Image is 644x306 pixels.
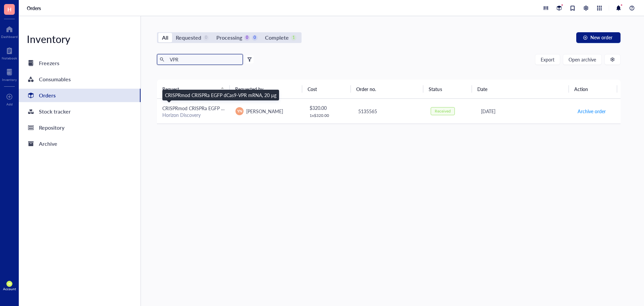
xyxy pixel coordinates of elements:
span: Export [541,57,554,62]
div: Received [435,108,451,114]
input: Find orders in table [167,54,240,64]
span: MR [8,282,11,285]
div: Inventory [19,32,141,46]
div: Orders [39,91,56,100]
td: 5135565 [352,99,425,124]
th: Request [157,80,230,98]
span: H [7,5,11,13]
div: Requested [176,33,201,42]
div: Freezers [39,58,59,68]
span: Archive order [578,107,606,115]
a: Inventory [2,67,17,82]
div: Notebook [2,56,17,60]
div: Repository [39,123,64,132]
div: Complete [265,33,288,42]
span: CRISPRmod CRISPRa EGFP dCas9-VPR mRNA, 20 µg [162,105,274,112]
a: Notebook [2,45,17,60]
th: Order no. [351,80,424,98]
span: [PERSON_NAME] [246,108,283,115]
th: Cost [302,80,351,98]
div: 0 [203,35,209,41]
button: Archive order [577,106,606,117]
span: Request [162,85,216,93]
button: New order [576,32,621,43]
a: Dashboard [1,24,18,39]
button: Open archive [563,54,602,65]
div: $ 320.00 [310,104,347,112]
div: Stock tracker [39,107,71,116]
div: 1 [291,35,297,41]
div: 5135565 [358,107,420,115]
div: Account [3,287,16,291]
a: Repository [19,121,141,134]
div: 0 [252,35,258,41]
a: Archive [19,137,141,150]
a: Orders [19,89,141,102]
div: [DATE] [481,107,567,115]
div: segmented control [157,32,302,43]
div: Consumables [39,75,71,84]
th: Requested by [230,80,303,98]
div: CRISPRmod CRISPRa EGFP dCas9-VPR mRNA, 20 µg [165,91,276,99]
button: Export [535,54,560,65]
th: Action [569,80,618,98]
div: 1 x $ 320.00 [310,113,347,118]
div: Processing [216,33,242,42]
div: Archive [39,139,57,148]
div: All [162,33,168,42]
a: Freezers [19,56,141,70]
th: Date [472,80,569,98]
div: Dashboard [1,35,18,39]
div: 0 [244,35,250,41]
a: Stock tracker [19,105,141,118]
a: Consumables [19,73,141,86]
span: YN [237,108,242,114]
div: Add [6,102,13,106]
a: Orders [27,5,42,11]
div: Horizon Discovery [162,112,225,118]
span: Open archive [569,57,596,62]
th: Status [423,80,472,98]
span: New order [590,35,612,40]
div: Inventory [2,78,17,82]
